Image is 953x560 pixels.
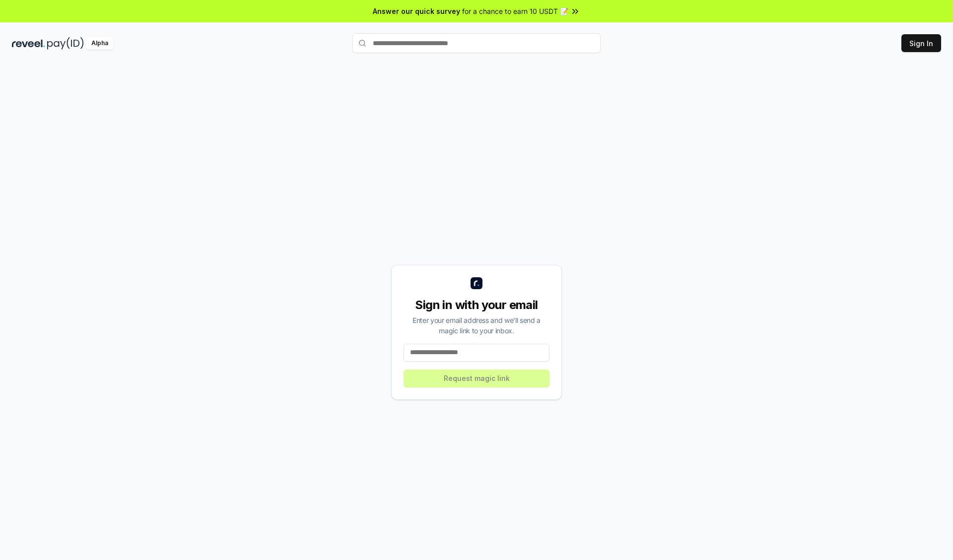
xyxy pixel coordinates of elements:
span: for a chance to earn 10 USDT 📝 [462,6,568,16]
div: Enter your email address and we’ll send a magic link to your inbox. [404,315,549,336]
img: logo_small [471,277,482,289]
div: Alpha [86,37,114,50]
img: pay_id [47,37,84,50]
button: Sign In [901,34,941,52]
img: reveel_dark [12,37,45,50]
span: Answer our quick survey [373,6,460,16]
div: Sign in with your email [404,297,549,313]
